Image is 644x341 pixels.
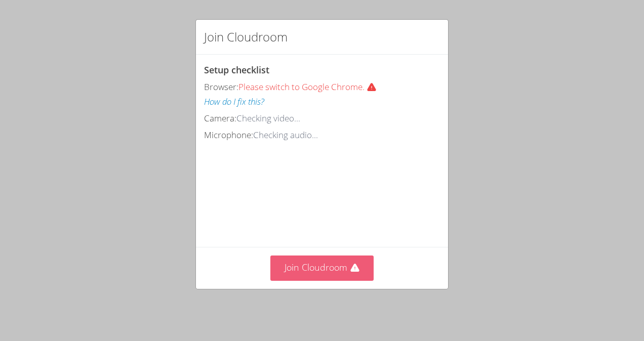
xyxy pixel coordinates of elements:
button: How do I fix this? [204,95,264,109]
span: Checking video... [236,112,300,124]
span: Please switch to Google Chrome. [238,81,381,93]
span: Camera: [204,112,236,124]
button: Join Cloudroom [270,255,374,280]
span: Browser: [204,81,238,93]
h2: Join Cloudroom [204,28,288,46]
span: Checking audio... [253,129,318,141]
span: Setup checklist [204,64,269,76]
span: Microphone: [204,129,253,141]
